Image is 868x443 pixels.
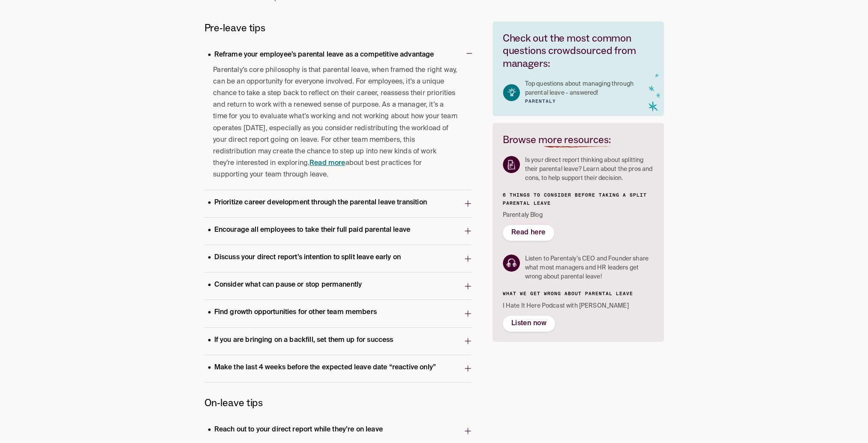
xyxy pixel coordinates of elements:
button: Encourage all employees to take their full paid parental leave [204,218,472,245]
h6: Pre-leave tips [204,21,472,34]
p: Listen to Parentaly’s CEO and Founder share what most managers and HR leaders get wrong about par... [525,254,654,281]
p: Discuss your direct report’s intention to split leave early on [204,252,404,263]
span: Parentaly’s core philosophy is that parental leave, when framed the right way, can be an opportun... [213,65,458,181]
p: I Hate It Here Podcast with [PERSON_NAME] [503,302,654,311]
span: Listen now [511,320,547,327]
h6: What we get wrong about parental leave [503,290,654,298]
button: Read here [503,225,554,241]
p: Make the last 4 weeks before the expected leave date “reactive only” [204,362,439,374]
a: Read more [309,160,345,167]
a: Read here [511,228,546,237]
span: Read here [511,229,546,236]
button: Prioritize career development through the parental leave transition [204,190,472,217]
h6: On-leave tips [204,396,472,409]
button: Make the last 4 weeks before the expected leave date “reactive only” [204,355,472,382]
p: Is your direct report thinking about splitting their parental leave? Learn about the pros and con... [525,156,654,183]
a: Listen now [511,319,547,328]
button: Listen now [503,316,556,332]
button: Reframe your employee’s parental leave as a competitive advantage [204,42,472,64]
button: Find growth opportunities for other team members [204,300,472,327]
h6: Parentaly [525,98,654,106]
button: Consider what can pause or stop permanently [204,272,472,299]
h6: 6 things to consider before taking a split parental leave [503,192,654,207]
a: Top questions about managing through parental leave - answered! [525,80,654,98]
p: Encourage all employees to take their full paid parental leave [204,224,414,236]
button: If you are bringing on a backfill, set them up for success [204,328,472,355]
p: Reach out to your direct report while they’re on leave [204,424,386,436]
p: Consider what can pause or stop permanently [204,279,366,291]
p: Prioritize career development through the parental leave transition [204,197,430,209]
h6: Check out the most common questions crowdsourced from managers: [503,32,654,69]
p: Parentaly Blog [503,211,654,220]
h6: Browse more resources: [503,133,654,146]
p: If you are bringing on a backfill, set them up for success [204,335,397,346]
button: Discuss your direct report’s intention to split leave early on [204,245,472,272]
p: Find growth opportunities for other team members [204,307,380,318]
p: Reframe your employee’s parental leave as a competitive advantage [204,49,438,61]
